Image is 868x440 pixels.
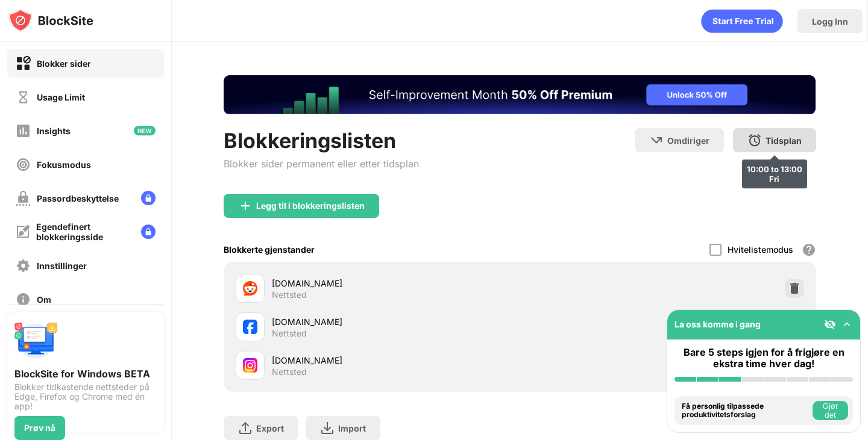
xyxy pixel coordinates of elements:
img: logo-blocksite.svg [8,8,93,33]
div: Insights [37,126,71,136]
div: Innstillinger [37,261,87,271]
div: [DOMAIN_NAME] [272,315,520,328]
div: Om [37,294,51,305]
div: Logg Inn [812,16,848,26]
div: [DOMAIN_NAME] [272,354,520,367]
div: Omdiriger [667,135,709,146]
div: Fri [747,174,802,184]
div: Bare 5 steps igjen for å frigjøre en ekstra time hver dag! [675,347,853,370]
iframe: Banner [224,75,816,114]
div: Usage Limit [37,92,85,102]
div: Prøv nå [24,423,55,433]
div: Blokker sider permanent eller etter tidsplan [224,158,419,170]
div: Blokkerte gjenstander [224,244,315,255]
img: settings-off.svg [16,258,31,273]
img: focus-off.svg [16,157,31,172]
div: La oss komme i gang [675,319,761,329]
div: Passordbeskyttelse [37,193,119,203]
div: [DOMAIN_NAME] [272,277,520,290]
div: Nettsted [272,290,307,300]
img: lock-menu.svg [141,191,156,205]
img: eye-not-visible.svg [824,318,836,330]
div: Blokker sider [37,58,91,69]
div: Tidsplan [766,135,802,146]
img: lock-menu.svg [141,225,156,239]
img: new-icon.svg [134,126,156,135]
div: Få personlig tilpassede produktivitetsforslag [682,402,810,420]
div: Nettsted [272,367,307,377]
img: push-desktop.svg [14,320,58,363]
img: about-off.svg [16,292,31,307]
img: time-usage-off.svg [16,90,31,105]
img: favicons [243,281,257,296]
img: block-on.svg [16,56,31,71]
div: Import [338,423,366,433]
div: Legg til i blokkeringslisten [256,201,365,211]
div: animation [701,9,783,33]
div: Hvitelistemodus [728,244,793,255]
img: omni-setup-toggle.svg [841,318,853,330]
div: Fokusmodus [37,160,91,170]
button: Gjør det [813,401,848,420]
img: customize-block-page-off.svg [16,225,30,239]
div: Blokker tidkastende nettsteder på Edge, Firefox og Chrome med én app! [14,382,157,411]
div: Egendefinert blokkeringsside [36,222,131,242]
img: password-protection-off.svg [16,191,31,206]
img: favicons [243,358,257,373]
div: Export [256,423,284,433]
div: BlockSite for Windows BETA [14,368,157,380]
img: insights-off.svg [16,123,31,138]
div: Nettsted [272,328,307,339]
div: Blokkeringslisten [224,128,419,153]
div: 10:00 to 13:00 [747,164,802,174]
img: favicons [243,320,257,334]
